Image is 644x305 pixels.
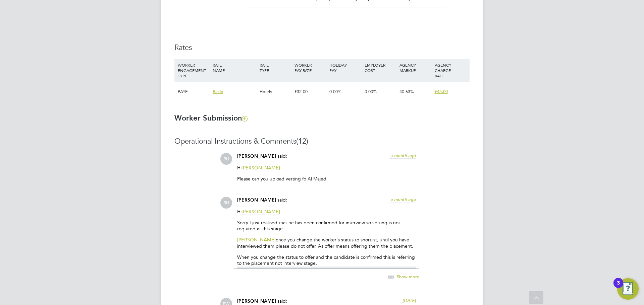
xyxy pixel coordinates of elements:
span: [PERSON_NAME] [241,165,280,171]
div: Hourly [258,82,293,101]
div: EMPLOYER COST [363,59,398,76]
p: When you change the status to offer and the candidate is confirmed this is referring to the place... [237,254,416,266]
p: Sorry I just realised that he has been confirmed for interview so vetting is not required at this... [237,220,416,232]
span: 0.00% [365,89,377,94]
p: Hi [237,165,416,171]
span: Show more [397,274,419,279]
span: [DATE] [402,298,416,303]
span: RH [220,197,232,209]
span: [PERSON_NAME] [237,153,276,159]
span: RH [220,153,232,165]
p: Hi [237,209,416,215]
div: AGENCY MARKUP [398,59,433,76]
span: said: [277,153,287,159]
div: 3 [617,283,620,292]
h3: Operational Instructions & Comments [174,137,470,146]
span: 40.63% [399,89,414,94]
div: PAYE [176,82,211,101]
span: £45.00 [435,89,448,94]
span: [PERSON_NAME] [237,237,276,243]
span: (12) [296,137,308,146]
p: Please can you upload vetting fo Al Majed. [237,176,416,182]
span: [PERSON_NAME] [237,197,276,203]
div: WORKER ENGAGEMENT TYPE [176,59,211,82]
span: said: [277,298,287,304]
span: Basic [213,89,223,94]
div: HOLIDAY PAY [328,59,363,76]
div: AGENCY CHARGE RATE [433,59,468,82]
span: a month ago [390,197,416,202]
span: a month ago [390,153,416,158]
span: 0.00% [329,89,341,94]
b: Worker Submission [174,113,247,123]
h3: Rates [174,43,470,53]
span: said: [277,197,287,203]
p: once you change the worker's status to shortlist, until you have interviewed them please do not o... [237,237,416,249]
span: [PERSON_NAME] [241,209,280,215]
span: [PERSON_NAME] [237,298,276,304]
button: Open Resource Center, 3 new notifications [617,278,639,300]
div: WORKER PAY RATE [293,59,328,76]
div: £32.00 [293,82,328,101]
div: RATE TYPE [258,59,293,76]
div: RATE NAME [211,59,258,76]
